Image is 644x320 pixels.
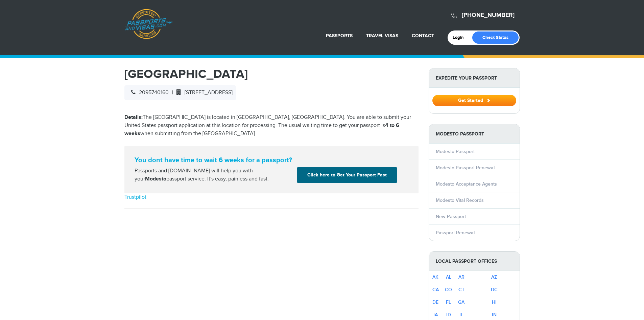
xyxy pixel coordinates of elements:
a: ID [446,312,451,318]
strong: Modesto [145,176,166,182]
a: Passports & [DOMAIN_NAME] [125,9,173,39]
strong: 4 to 6 weeks [124,122,399,137]
a: Modesto Passport Renewal [436,165,495,171]
div: Passports and [DOMAIN_NAME] will help you with your passport service. It's easy, painless and fast. [132,167,295,183]
a: Click here to Get Your Passport Fast [297,167,397,183]
a: IL [459,312,463,318]
a: CO [445,287,452,293]
a: Modesto Vital Records [436,197,484,203]
strong: You dont have time to wait 6 weeks for a passport? [135,156,408,164]
a: IA [433,312,438,318]
a: Check Status [472,31,519,44]
a: FL [446,299,451,305]
a: AK [432,274,438,280]
a: Login [453,35,469,40]
a: Passport Renewal [436,230,475,236]
a: New Passport [436,214,466,219]
a: [PHONE_NUMBER] [462,12,515,19]
div: | [124,85,236,100]
a: DE [432,299,438,305]
p: The [GEOGRAPHIC_DATA] is located in [GEOGRAPHIC_DATA], [GEOGRAPHIC_DATA]. You are able to submit ... [124,113,419,138]
a: Contact [412,33,434,39]
a: Passports [326,33,353,39]
strong: Modesto Passport [429,124,520,144]
a: Modesto Passport [436,149,475,154]
a: Get Started [432,98,516,103]
strong: Expedite Your Passport [429,68,520,88]
a: DC [491,287,498,293]
strong: Details: [124,114,143,121]
strong: Local Passport Offices [429,252,520,271]
a: AL [446,274,451,280]
h1: [GEOGRAPHIC_DATA] [124,68,419,80]
a: AR [458,274,464,280]
a: Travel Visas [366,33,398,39]
a: HI [492,299,497,305]
span: 2095740160 [128,89,169,96]
a: GA [458,299,464,305]
a: Trustpilot [124,194,146,200]
a: CT [458,287,464,293]
a: Modesto Acceptance Agents [436,181,497,187]
a: AZ [491,274,497,280]
a: CA [432,287,439,293]
button: Get Started [432,95,516,106]
span: [STREET_ADDRESS] [173,89,233,96]
a: IN [492,312,497,318]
